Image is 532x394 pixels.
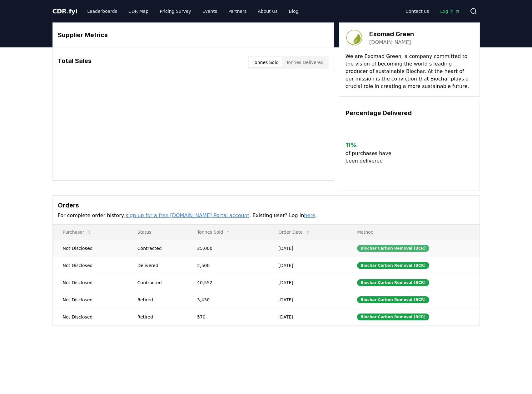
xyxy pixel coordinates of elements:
a: sign up for a free [DOMAIN_NAME] Portal account [126,212,249,218]
a: Partners [223,6,251,17]
a: CDR Map [123,6,153,17]
div: Retired [137,314,182,320]
a: About Us [253,6,282,17]
td: 25,000 [187,240,268,257]
a: [DOMAIN_NAME] [369,39,411,46]
button: Tonnes Sold [192,226,236,238]
div: Contracted [137,280,182,286]
p: For complete order history, . Existing user? Log in . [58,212,475,219]
td: Not Disclosed [53,308,127,325]
a: Pricing Survey [155,6,196,17]
button: Order Date [273,226,315,238]
td: Not Disclosed [53,274,127,291]
td: 3,430 [187,291,268,308]
p: of purchases have been delivered [346,150,396,165]
p: Status [132,229,182,235]
p: We are Exomad Green, a company committed to the vision of becoming the world s leading producer o... [346,53,473,90]
h3: Supplier Metrics [58,30,329,40]
h3: Orders [58,201,475,210]
div: Contracted [137,245,182,251]
td: [DATE] [268,274,347,291]
div: Biochar Carbon Removal (BCR) [357,296,429,303]
h3: Total Sales [58,56,92,69]
a: Blog [284,6,304,17]
a: Contact us [400,6,434,17]
a: CDR.fyi [52,7,77,16]
img: Exomad Green-logo [346,29,363,46]
td: Not Disclosed [53,240,127,257]
h3: 11 % [346,140,396,150]
a: Events [197,6,222,17]
td: Not Disclosed [53,257,127,274]
td: [DATE] [268,257,347,274]
div: Biochar Carbon Removal (BCR) [357,279,429,286]
div: Biochar Carbon Removal (BCR) [357,314,429,320]
nav: Main [82,6,303,17]
span: Log in [440,8,460,14]
div: Biochar Carbon Removal (BCR) [357,262,429,269]
span: . [67,7,69,15]
h3: Percentage Delivered [346,108,473,118]
div: Biochar Carbon Removal (BCR) [357,245,429,252]
p: Method [352,229,474,235]
a: Leaderboards [82,6,122,17]
button: Tonnes Delivered [282,57,327,67]
td: [DATE] [268,240,347,257]
td: [DATE] [268,291,347,308]
h3: Exomad Green [369,29,414,39]
div: Retired [137,297,182,303]
button: Purchaser [58,226,97,238]
td: 570 [187,308,268,325]
a: here [304,212,315,218]
nav: Main [400,6,465,17]
td: [DATE] [268,308,347,325]
a: Log in [435,6,465,17]
td: 40,552 [187,274,268,291]
div: Delivered [137,262,182,269]
td: 2,500 [187,257,268,274]
span: CDR fyi [52,7,77,15]
button: Tonnes Sold [249,57,282,67]
td: Not Disclosed [53,291,127,308]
